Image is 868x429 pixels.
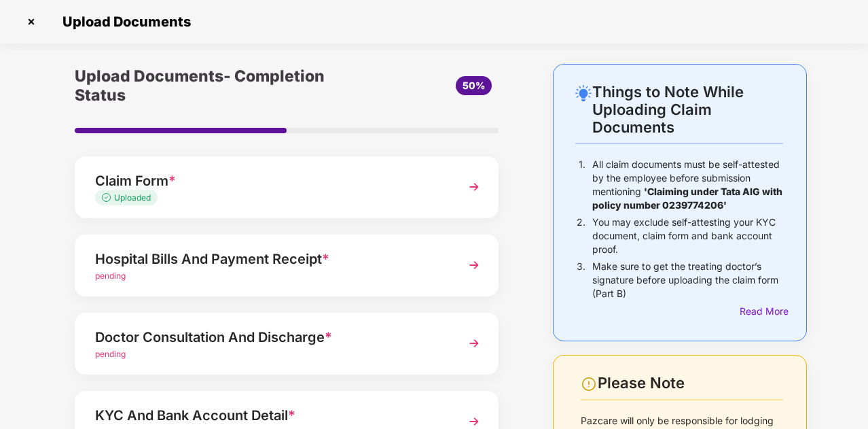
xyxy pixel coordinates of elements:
p: 3. [577,260,585,301]
span: pending [95,271,126,281]
div: Hospital Bills And Payment Receipt [95,248,446,270]
span: Uploaded [114,192,151,203]
div: Claim Form [95,170,446,192]
p: 2. [577,216,585,256]
span: pending [95,349,126,359]
img: svg+xml;base64,PHN2ZyBpZD0iTmV4dCIgeG1sbnM9Imh0dHA6Ly93d3cudzMub3JnLzIwMDAvc3ZnIiB3aWR0aD0iMzYiIG... [462,175,486,199]
div: KYC And Bank Account Detail [95,405,446,426]
div: Please Note [598,374,783,392]
img: svg+xml;base64,PHN2ZyB4bWxucz0iaHR0cDovL3d3dy53My5vcmcvMjAwMC9zdmciIHdpZHRoPSIyNC4wOTMiIGhlaWdodD... [575,85,592,101]
p: Make sure to get the treating doctor’s signature before uploading the claim form (Part B) [592,260,783,301]
img: svg+xml;base64,PHN2ZyBpZD0iTmV4dCIgeG1sbnM9Imh0dHA6Ly93d3cudzMub3JnLzIwMDAvc3ZnIiB3aWR0aD0iMzYiIG... [462,253,486,277]
img: svg+xml;base64,PHN2ZyBpZD0iQ3Jvc3MtMzJ4MzIiIHhtbG5zPSJodHRwOi8vd3d3LnczLm9yZy8yMDAwL3N2ZyIgd2lkdG... [20,11,42,33]
span: Upload Documents [49,14,198,30]
div: Upload Documents- Completion Status [75,64,357,107]
p: You may exclude self-attesting your KYC document, claim form and bank account proof. [592,216,783,256]
b: 'Claiming under Tata AIG with policy number 0239774206' [592,186,782,211]
img: svg+xml;base64,PHN2ZyB4bWxucz0iaHR0cDovL3d3dy53My5vcmcvMjAwMC9zdmciIHdpZHRoPSIxMy4zMzMiIGhlaWdodD... [102,193,114,202]
div: Read More [740,304,783,319]
span: 50% [463,80,485,91]
img: svg+xml;base64,PHN2ZyBpZD0iTmV4dCIgeG1sbnM9Imh0dHA6Ly93d3cudzMub3JnLzIwMDAvc3ZnIiB3aWR0aD0iMzYiIG... [462,331,486,356]
img: svg+xml;base64,PHN2ZyBpZD0iV2FybmluZ18tXzI0eDI0IiBkYXRhLW5hbWU9Ildhcm5pbmcgLSAyNHgyNCIgeG1sbnM9Im... [581,376,597,392]
p: 1. [579,158,585,212]
p: All claim documents must be self-attested by the employee before submission mentioning [592,158,783,212]
div: Things to Note While Uploading Claim Documents [592,83,783,136]
div: Doctor Consultation And Discharge [95,326,446,348]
